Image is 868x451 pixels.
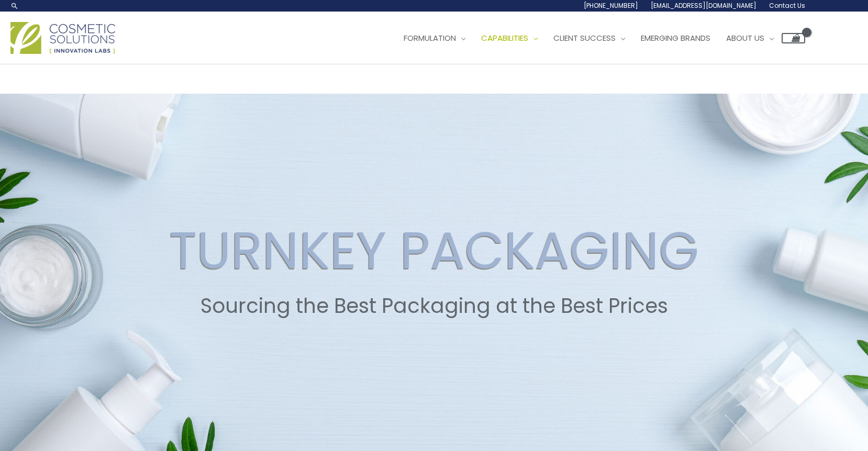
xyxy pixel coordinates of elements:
[546,22,633,54] a: Client Success
[553,32,616,43] span: Client Success
[10,294,858,318] h2: Sourcing the Best Packaging at the Best Prices
[584,1,638,10] span: [PHONE_NUMBER]
[481,32,528,43] span: Capabilities
[782,33,805,43] a: View Shopping Cart, empty
[396,22,473,54] a: Formulation
[473,22,546,54] a: Capabilities
[388,22,805,54] nav: Site Navigation
[641,32,710,43] span: Emerging Brands
[769,1,805,10] span: Contact Us
[10,22,115,54] img: Cosmetic Solutions Logo
[651,1,756,10] span: [EMAIL_ADDRESS][DOMAIN_NAME]
[726,32,764,43] span: About Us
[404,32,456,43] span: Formulation
[633,22,718,54] a: Emerging Brands
[10,220,858,281] h2: TURNKEY PACKAGING
[718,22,782,54] a: About Us
[10,2,19,10] a: Search icon link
